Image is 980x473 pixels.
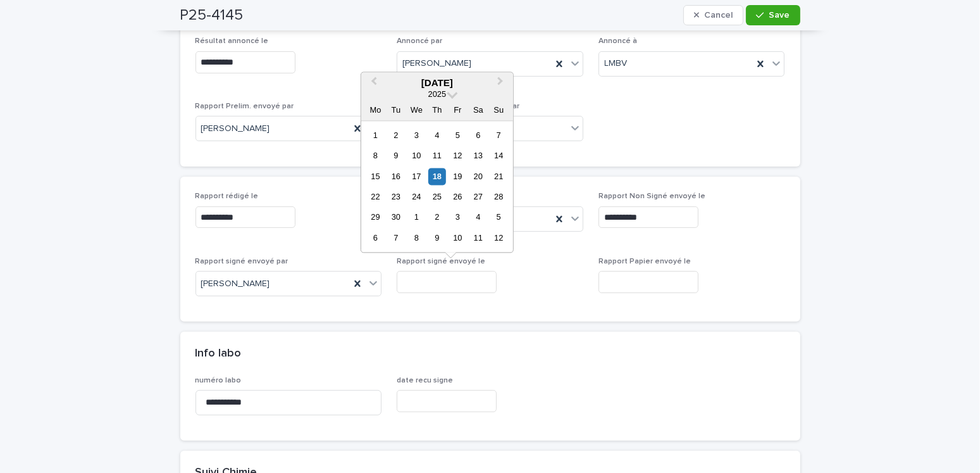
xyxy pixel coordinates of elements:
div: month 2025-09 [365,125,509,248]
div: Th [428,101,445,118]
div: Choose Sunday, 7 September 2025 [490,127,507,144]
span: Rapport rédigé le [195,192,259,200]
div: Choose Monday, 29 September 2025 [367,209,384,226]
div: Choose Thursday, 25 September 2025 [428,188,445,205]
button: Cancel [683,5,744,25]
div: Choose Saturday, 13 September 2025 [469,147,487,164]
div: Choose Saturday, 6 September 2025 [469,127,487,144]
div: Choose Monday, 6 October 2025 [367,229,384,246]
div: Choose Tuesday, 2 September 2025 [387,127,404,144]
div: Choose Saturday, 20 September 2025 [469,168,487,185]
div: Choose Friday, 5 September 2025 [449,127,466,144]
div: Choose Tuesday, 16 September 2025 [387,168,404,185]
div: Choose Wednesday, 24 September 2025 [408,188,425,205]
div: Choose Tuesday, 9 September 2025 [387,147,404,164]
span: [PERSON_NAME] [201,122,270,136]
div: We [408,101,425,118]
div: Choose Sunday, 14 September 2025 [490,147,507,164]
div: Choose Wednesday, 17 September 2025 [408,168,425,185]
div: Choose Wednesday, 3 September 2025 [408,127,425,144]
div: Choose Thursday, 2 October 2025 [428,209,445,226]
div: Choose Monday, 15 September 2025 [367,168,384,185]
span: Rapport Non Signé envoyé le [599,192,705,200]
div: Choose Wednesday, 1 October 2025 [408,209,425,226]
div: [DATE] [361,77,513,89]
div: Choose Wednesday, 8 October 2025 [408,229,425,246]
span: Rapport signé envoyé par [195,258,288,265]
span: Rapport Papier envoyé le [599,258,691,265]
span: 2025 [428,89,446,99]
span: Cancel [704,11,733,20]
button: Next Month [492,73,512,94]
div: Choose Thursday, 11 September 2025 [428,147,445,164]
h2: P25-4145 [180,6,244,25]
span: Annoncé par [397,37,442,45]
span: [PERSON_NAME] [402,57,471,70]
span: [PERSON_NAME] [201,277,270,291]
div: Choose Sunday, 12 October 2025 [490,229,507,246]
div: Choose Tuesday, 7 October 2025 [387,229,404,246]
div: Choose Thursday, 9 October 2025 [428,229,445,246]
div: Choose Thursday, 4 September 2025 [428,127,445,144]
span: Annoncé à [599,37,637,45]
span: Résultat annoncé le [195,37,269,45]
span: Rapport Prelim. envoyé par [195,103,294,110]
button: Save [746,5,800,25]
div: Choose Friday, 3 October 2025 [449,209,466,226]
div: Su [490,101,507,118]
div: Tu [387,101,404,118]
h2: Info labo [195,347,242,361]
div: Choose Friday, 10 October 2025 [449,229,466,246]
span: date recu signe [397,377,453,384]
span: LMBV [604,57,627,70]
span: Rapport signé envoyé le [397,258,485,265]
div: Mo [367,101,384,118]
div: Choose Saturday, 27 September 2025 [469,188,487,205]
div: Choose Thursday, 18 September 2025 [428,168,445,185]
span: numéro labo [195,377,242,384]
div: Choose Saturday, 4 October 2025 [469,209,487,226]
div: Choose Monday, 1 September 2025 [367,127,384,144]
button: Previous Month [363,73,383,94]
div: Choose Friday, 12 September 2025 [449,147,466,164]
span: Save [769,11,790,20]
div: Choose Monday, 8 September 2025 [367,147,384,164]
div: Sa [469,101,487,118]
div: Choose Friday, 19 September 2025 [449,168,466,185]
div: Choose Tuesday, 23 September 2025 [387,188,404,205]
div: Choose Tuesday, 30 September 2025 [387,209,404,226]
div: Choose Wednesday, 10 September 2025 [408,147,425,164]
div: Choose Monday, 22 September 2025 [367,188,384,205]
div: Fr [449,101,466,118]
div: Choose Sunday, 5 October 2025 [490,209,507,226]
div: Choose Sunday, 21 September 2025 [490,168,507,185]
div: Choose Friday, 26 September 2025 [449,188,466,205]
div: Choose Saturday, 11 October 2025 [469,229,487,246]
div: Choose Sunday, 28 September 2025 [490,188,507,205]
